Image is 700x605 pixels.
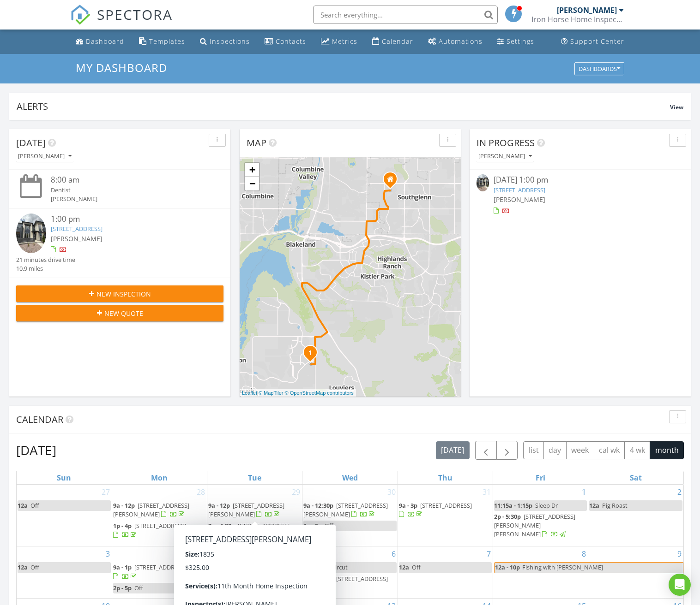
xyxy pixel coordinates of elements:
a: 1p - 4p [STREET_ADDRESS] [113,521,206,540]
button: day [543,441,567,459]
button: list [523,441,544,459]
td: Go to July 28, 2025 [112,485,207,546]
a: Contacts [261,33,310,50]
span: 12a [589,501,599,510]
span: [STREET_ADDRESS][PERSON_NAME] [303,501,388,518]
div: [PERSON_NAME] [478,153,532,160]
a: 11a - 3:30p [STREET_ADDRESS] [303,575,388,592]
span: [STREET_ADDRESS][PERSON_NAME] [113,501,189,518]
a: Go to August 1, 2025 [580,485,588,499]
div: [PERSON_NAME] [557,6,617,15]
a: 9a - 12:30p [STREET_ADDRESS][PERSON_NAME] [303,501,388,518]
td: Go to August 7, 2025 [398,546,493,599]
a: 9a - 1p [STREET_ADDRESS] [113,563,186,580]
div: [PERSON_NAME] [18,153,72,160]
span: 2p - 5p [113,584,132,592]
button: New Inspection [16,285,223,302]
span: [STREET_ADDRESS][PERSON_NAME][PERSON_NAME] [494,512,575,538]
a: SPECTORA [70,12,173,32]
i: 1 [308,350,312,356]
td: Go to August 9, 2025 [588,546,683,599]
td: Go to August 2, 2025 [588,485,683,546]
span: Haircut [328,563,348,571]
div: Templates [149,37,185,46]
span: [PERSON_NAME] [494,195,545,204]
span: [STREET_ADDRESS][PERSON_NAME] [208,501,284,518]
span: 1p - 4p [113,522,132,530]
a: Metrics [317,33,361,50]
span: 11:15a - 1:15p [494,501,532,510]
button: Next month [496,441,518,460]
h2: [DATE] [16,441,56,459]
span: New Inspection [97,289,151,299]
td: Go to July 30, 2025 [302,485,398,546]
a: 9a - 11:30a [STREET_ADDRESS][PERSON_NAME] [208,562,301,582]
div: 21 minutes drive time [16,255,75,264]
a: 9a - 1p [STREET_ADDRESS] [113,562,206,582]
div: 10.9 miles [16,264,75,273]
a: Go to July 28, 2025 [195,485,207,499]
a: Go to August 2, 2025 [676,485,683,499]
a: [STREET_ADDRESS] [494,186,545,194]
a: 1:00 pm [STREET_ADDRESS] [PERSON_NAME] 21 minutes drive time 10.9 miles [16,214,223,273]
span: 12a [399,563,409,571]
span: SPECTORA [97,5,173,24]
td: Go to August 3, 2025 [17,546,112,599]
span: Fishing with [PERSON_NAME] [522,563,603,571]
a: Templates [135,33,189,50]
a: Go to July 31, 2025 [481,485,493,499]
a: Go to July 29, 2025 [290,485,302,499]
a: Zoom out [245,177,259,190]
td: Go to August 1, 2025 [493,485,588,546]
div: Open Intercom Messenger [669,574,691,596]
button: [PERSON_NAME] [477,150,534,163]
span: 2p - 4:30p [208,522,235,530]
div: [DATE] 1:00 pm [494,174,666,186]
a: Go to August 4, 2025 [199,546,207,561]
a: Go to August 3, 2025 [104,546,112,561]
span: 11a - 3:30p [303,575,333,583]
a: Go to August 7, 2025 [485,546,493,561]
span: In Progress [477,136,535,149]
a: 9a - 12:30p [STREET_ADDRESS][PERSON_NAME] [303,500,396,520]
a: Inspections [196,33,253,50]
td: Go to August 5, 2025 [207,546,302,599]
td: Go to July 29, 2025 [207,485,302,546]
div: Settings [507,37,534,46]
div: | [240,389,356,397]
a: Support Center [557,33,628,50]
span: [STREET_ADDRESS] [134,563,186,571]
span: 9a - 3p [399,501,417,510]
button: [DATE] [436,441,470,459]
a: Go to July 30, 2025 [386,485,398,499]
span: [DATE] [16,136,46,149]
a: Go to August 8, 2025 [580,546,588,561]
div: Support Center [570,37,624,46]
button: New Quote [16,305,223,321]
div: [PERSON_NAME] [51,195,206,203]
span: 9a - 12p [113,501,135,510]
div: Metrics [332,37,357,46]
span: Off [412,563,421,571]
div: Dashboard [86,37,124,46]
span: 12p - 5p [208,584,230,592]
span: [STREET_ADDRESS] [134,522,186,530]
div: Alerts [17,100,670,113]
span: 12a [18,501,28,510]
span: Pig Roast [602,501,628,510]
span: Off [325,522,333,530]
span: Off [30,563,39,571]
span: 2p - 5:30p [494,512,521,521]
a: 11a - 3:30p [STREET_ADDRESS] [303,574,396,593]
a: Zoom in [245,163,259,177]
div: Inspections [210,37,250,46]
button: week [566,441,594,459]
span: My Dashboard [76,60,167,75]
span: Off [30,501,39,510]
span: 1p - 5p [303,522,322,530]
span: Off [134,584,143,592]
span: New Quote [104,308,143,318]
span: 12a - 10p [495,563,520,572]
span: 9a - 11:30a [208,563,238,571]
a: Go to August 5, 2025 [294,546,302,561]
